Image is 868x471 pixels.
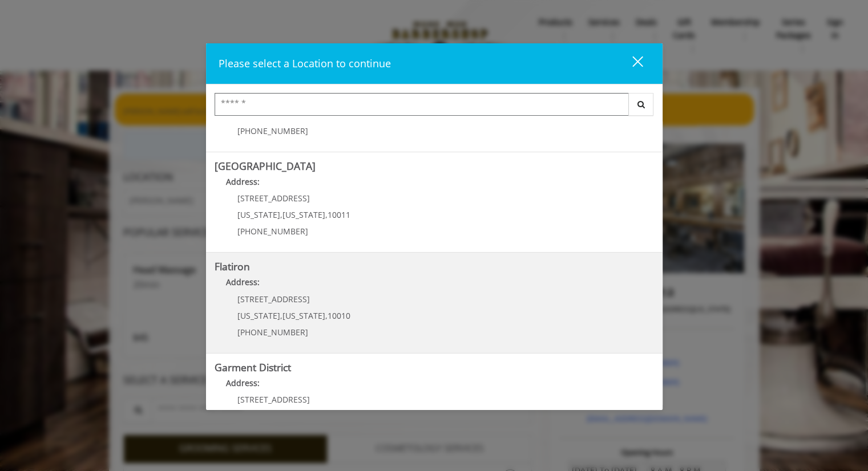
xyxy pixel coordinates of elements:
span: [STREET_ADDRESS] [237,294,310,304]
span: , [280,310,282,321]
span: [US_STATE] [282,209,325,220]
span: [PHONE_NUMBER] [237,125,308,136]
b: Flatiron [215,259,250,273]
span: [PHONE_NUMBER] [237,226,308,237]
b: Address: [226,377,260,388]
input: Search Center [215,93,629,116]
b: Address: [226,176,260,187]
span: [US_STATE] [282,310,325,321]
span: [US_STATE] [237,209,280,220]
button: close dialog [611,52,650,75]
span: [STREET_ADDRESS] [237,193,310,204]
i: Search button [635,100,648,108]
b: Garment District [215,360,291,374]
span: , [325,209,328,220]
span: 10010 [328,310,350,321]
span: 10011 [328,209,350,220]
span: [US_STATE] [237,310,280,321]
span: , [280,209,282,220]
span: Please select a Location to continue [219,56,391,70]
span: [STREET_ADDRESS] [237,394,310,405]
span: , [325,310,328,321]
div: Center Select [215,93,654,121]
b: Address: [226,277,260,287]
span: [PHONE_NUMBER] [237,327,308,338]
div: close dialog [619,55,642,72]
b: [GEOGRAPHIC_DATA] [215,159,316,173]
